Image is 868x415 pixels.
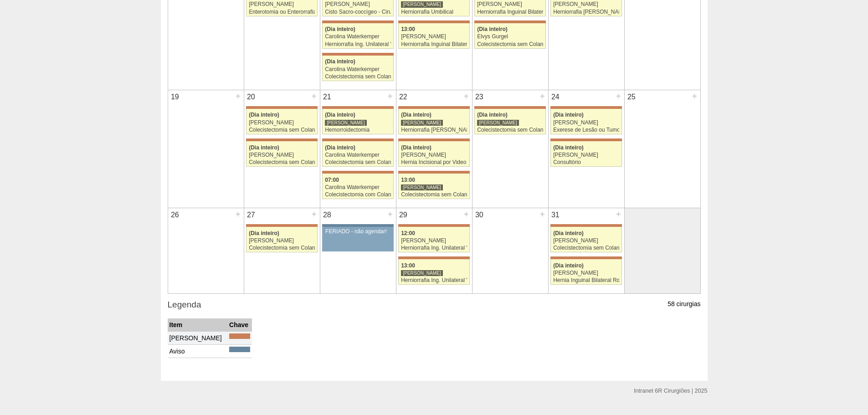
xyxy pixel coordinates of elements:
[398,138,469,141] div: Key: Maria Braido
[249,9,315,15] div: Enterotomia ou Enterorrafia
[634,386,707,395] div: Intranet 6R Cirurgiões | 2025
[249,144,279,151] span: (Dia inteiro)
[320,208,334,222] div: 28
[474,106,545,109] div: Key: Maria Braido
[229,347,250,352] div: Key: Aviso
[249,127,315,133] div: Colecistectomia sem Colangiografia VL
[168,208,182,222] div: 26
[473,208,487,222] div: 30
[539,90,546,102] div: +
[320,90,334,104] div: 21
[249,230,279,236] span: (Dia inteiro)
[322,141,393,167] a: (Dia inteiro) Carolina Waterkemper Colecistectomia sem Colangiografia
[325,26,355,32] span: (Dia inteiro)
[249,245,315,251] div: Colecistectomia sem Colangiografia
[550,256,621,259] div: Key: Maria Braido
[325,1,391,7] div: [PERSON_NAME]
[227,318,252,332] th: Chave
[549,90,563,104] div: 24
[325,177,339,183] span: 07:00
[553,127,619,133] div: Exerese de Lesão ou Tumor de Pele
[615,208,622,220] div: +
[325,112,355,118] span: (Dia inteiro)
[322,171,393,174] div: Key: Maria Braido
[396,90,411,104] div: 22
[246,227,317,252] a: (Dia inteiro) [PERSON_NAME] Colecistectomia sem Colangiografia
[322,174,393,199] a: 07:00 Carolina Waterkemper Colecistectomia com Colangiografia VL
[168,331,228,344] td: [PERSON_NAME]
[168,318,228,332] th: Item
[244,208,258,222] div: 27
[168,298,701,312] h3: Legenda
[549,208,563,222] div: 31
[553,152,619,158] div: [PERSON_NAME]
[473,90,487,104] div: 23
[401,230,415,236] span: 12:00
[553,270,619,276] div: [PERSON_NAME]
[553,112,584,118] span: (Dia inteiro)
[396,208,411,222] div: 29
[168,344,228,358] td: Aviso
[553,159,619,165] div: Consultório
[474,23,545,49] a: (Dia inteiro) Elvys Gurgel Colecistectomia sem Colangiografia VL
[322,20,393,23] div: Key: Maria Braido
[553,238,619,244] div: [PERSON_NAME]
[477,112,508,118] span: (Dia inteiro)
[477,26,508,32] span: (Dia inteiro)
[325,9,391,15] div: Cisto Sacro-coccígeo - Cirurgia
[477,119,519,126] div: [PERSON_NAME]
[325,152,391,158] div: Carolina Waterkemper
[234,90,242,102] div: +
[398,20,469,23] div: Key: Maria Braido
[474,109,545,134] a: (Dia inteiro) [PERSON_NAME] Colecistectomia sem Colangiografia
[246,141,317,167] a: (Dia inteiro) [PERSON_NAME] Colecistectomia sem Colangiografia
[234,208,242,220] div: +
[553,230,584,236] span: (Dia inteiro)
[325,67,391,72] div: Carolina Waterkemper
[550,138,621,141] div: Key: Maria Braido
[401,1,443,8] div: [PERSON_NAME]
[401,9,467,15] div: Herniorrafia Umbilical
[322,53,393,56] div: Key: Maria Braido
[401,119,443,126] div: [PERSON_NAME]
[550,227,621,252] a: (Dia inteiro) [PERSON_NAME] Colecistectomia sem Colangiografia
[325,159,391,165] div: Colecistectomia sem Colangiografia
[398,171,469,174] div: Key: Maria Braido
[249,112,279,118] span: (Dia inteiro)
[322,109,393,134] a: (Dia inteiro) [PERSON_NAME] Hemorroidectomia
[553,245,619,251] div: Colecistectomia sem Colangiografia
[325,184,391,190] div: Carolina Waterkemper
[401,184,443,191] div: [PERSON_NAME]
[550,224,621,227] div: Key: Maria Braido
[401,262,415,269] span: 13:00
[246,224,317,227] div: Key: Maria Braido
[539,208,546,220] div: +
[401,238,467,244] div: [PERSON_NAME]
[553,120,619,126] div: [PERSON_NAME]
[401,127,467,133] div: Herniorrafia [PERSON_NAME]
[325,144,355,151] span: (Dia inteiro)
[322,224,393,227] div: Key: Aviso
[553,9,619,15] div: Herniorrafia [PERSON_NAME]
[229,333,250,339] div: Key: Maria Braido
[322,23,393,49] a: (Dia inteiro) Carolina Waterkemper Herniorrafia Ing. Unilateral VL
[310,90,318,102] div: +
[249,159,315,165] div: Colecistectomia sem Colangiografia
[325,74,391,80] div: Colecistectomia sem Colangiografia VL
[246,109,317,134] a: (Dia inteiro) [PERSON_NAME] Colecistectomia sem Colangiografia VL
[398,23,469,49] a: 13:00 [PERSON_NAME] Herniorrafia Inguinal Bilateral
[477,41,543,47] div: Colecistectomia sem Colangiografia VL
[249,120,315,126] div: [PERSON_NAME]
[386,208,394,220] div: +
[550,106,621,109] div: Key: Maria Braido
[401,34,467,40] div: [PERSON_NAME]
[615,90,622,102] div: +
[325,192,391,198] div: Colecistectomia com Colangiografia VL
[401,177,415,183] span: 13:00
[310,208,318,220] div: +
[401,159,467,165] div: Hernia Incisional por Video
[325,34,391,40] div: Carolina Waterkemper
[325,58,355,65] span: (Dia inteiro)
[477,9,543,15] div: Herniorrafia Inguinal Bilateral
[462,208,470,220] div: +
